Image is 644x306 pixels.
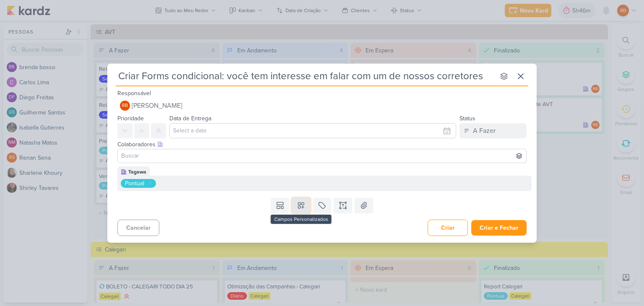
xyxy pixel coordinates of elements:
[128,168,146,176] div: Tagawa
[120,101,130,111] div: Rogerio Bispo
[428,220,468,236] button: Criar
[119,151,525,161] input: Buscar
[125,179,144,188] div: Pontual
[471,220,527,236] button: Criar e Fechar
[271,215,332,224] div: Campos Personalizados
[117,98,527,113] button: RB [PERSON_NAME]
[117,90,151,97] label: Responsável
[117,220,159,236] button: Cancelar
[460,115,475,122] label: Status
[169,115,211,122] label: Data de Entrega
[169,123,456,138] input: Select a date
[473,126,496,136] div: A Fazer
[117,140,527,149] div: Colaboradores
[116,69,495,84] input: Kard Sem Título
[117,115,144,122] label: Prioridade
[132,101,182,111] span: [PERSON_NAME]
[122,104,128,108] p: RB
[460,123,527,138] button: A Fazer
